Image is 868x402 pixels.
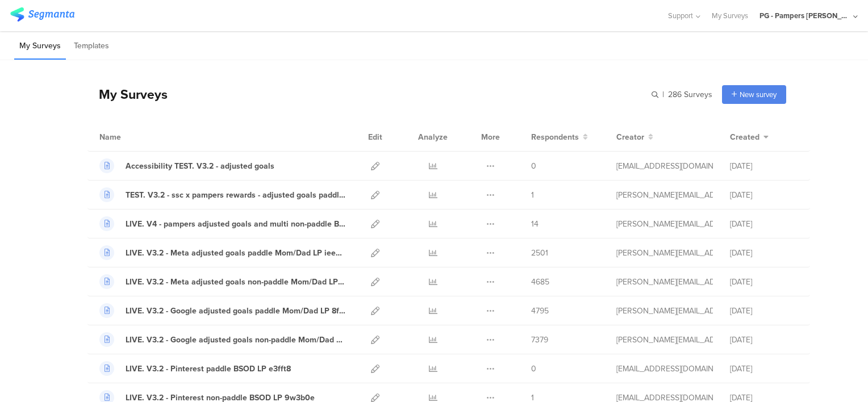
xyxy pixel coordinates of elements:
[531,189,534,201] span: 1
[99,131,168,143] div: Name
[661,89,666,101] span: |
[363,123,387,151] div: Edit
[126,160,274,172] div: Accessibility TEST. V3.2 - adjusted goals
[14,33,66,60] li: My Surveys
[616,131,653,143] button: Creator
[478,123,503,151] div: More
[87,85,168,104] div: My Surveys
[10,7,74,22] img: segmanta logo
[531,131,579,143] span: Respondents
[99,245,346,260] a: LIVE. V3.2 - Meta adjusted goals paddle Mom/Dad LP iee78e
[616,305,713,317] div: aguiar.s@pg.com
[616,363,713,375] div: hougui.yh.1@pg.com
[531,305,549,317] span: 4795
[531,334,548,346] span: 7379
[531,131,588,143] button: Respondents
[99,332,346,347] a: LIVE. V3.2 - Google adjusted goals non-paddle Mom/Dad LP 42vc37
[668,10,693,21] span: Support
[740,89,777,100] span: New survey
[416,123,450,151] div: Analyze
[126,247,346,259] div: LIVE. V3.2 - Meta adjusted goals paddle Mom/Dad LP iee78e
[730,131,759,143] span: Created
[759,10,850,21] div: PG - Pampers [PERSON_NAME]
[126,218,346,230] div: LIVE. V4 - pampers adjusted goals and multi non-paddle BSOD LP c5s842
[730,276,798,288] div: [DATE]
[126,305,346,317] div: LIVE. V3.2 - Google adjusted goals paddle Mom/Dad LP 8fx90a
[730,363,798,375] div: [DATE]
[531,276,549,288] span: 4685
[99,187,346,202] a: TEST. V3.2 - ssc x pampers rewards - adjusted goals paddle BSOD LP ec6ede
[99,274,346,289] a: LIVE. V3.2 - Meta adjusted goals non-paddle Mom/Dad LP afxe35
[531,363,536,375] span: 0
[99,216,346,231] a: LIVE. V4 - pampers adjusted goals and multi non-paddle BSOD LP c5s842
[730,305,798,317] div: [DATE]
[99,158,274,173] a: Accessibility TEST. V3.2 - adjusted goals
[69,33,114,60] li: Templates
[99,361,291,376] a: LIVE. V3.2 - Pinterest paddle BSOD LP e3fft8
[616,276,713,288] div: aguiar.s@pg.com
[616,218,713,230] div: aguiar.s@pg.com
[616,131,644,143] span: Creator
[531,247,548,259] span: 2501
[99,303,346,318] a: LIVE. V3.2 - Google adjusted goals paddle Mom/Dad LP 8fx90a
[730,160,798,172] div: [DATE]
[616,247,713,259] div: aguiar.s@pg.com
[126,276,346,288] div: LIVE. V3.2 - Meta adjusted goals non-paddle Mom/Dad LP afxe35
[616,189,713,201] div: aguiar.s@pg.com
[616,160,713,172] div: hougui.yh.1@pg.com
[126,363,291,375] div: LIVE. V3.2 - Pinterest paddle BSOD LP e3fft8
[531,160,536,172] span: 0
[730,247,798,259] div: [DATE]
[730,334,798,346] div: [DATE]
[126,189,346,201] div: TEST. V3.2 - ssc x pampers rewards - adjusted goals paddle BSOD LP ec6ede
[616,334,713,346] div: aguiar.s@pg.com
[730,218,798,230] div: [DATE]
[730,189,798,201] div: [DATE]
[668,89,712,101] span: 286 Surveys
[531,218,539,230] span: 14
[730,131,769,143] button: Created
[126,334,346,346] div: LIVE. V3.2 - Google adjusted goals non-paddle Mom/Dad LP 42vc37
